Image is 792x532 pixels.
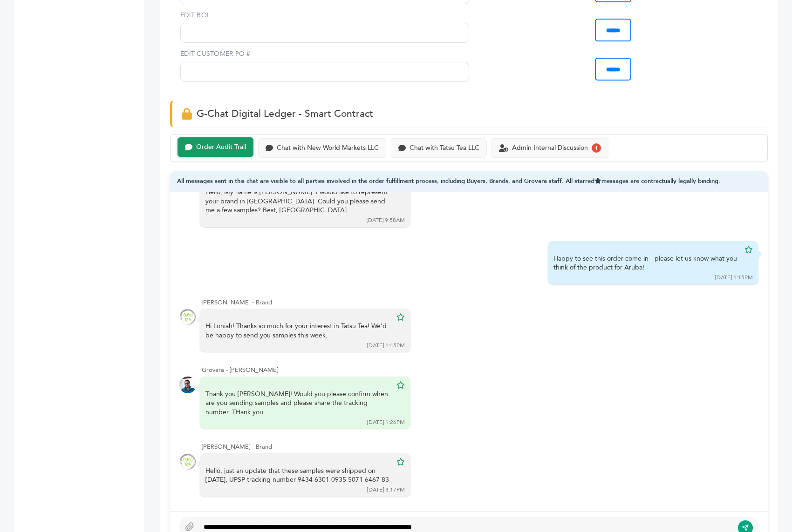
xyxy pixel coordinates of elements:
span: G-Chat Digital Ledger - Smart Contract [197,107,373,121]
div: [PERSON_NAME] - Brand [202,443,758,451]
div: Chat with New World Markets LLC [277,144,379,152]
label: EDIT CUSTOMER PO # [180,49,469,59]
div: [DATE] 1:26PM [367,418,405,426]
div: Happy to see this order come in - please let us know what you think of the product for Aruba! [553,254,740,272]
div: Chat with Tatsu Tea LLC [410,144,479,152]
div: Hi Loniah! Thanks so much for your interest in Tatsu Tea! We'd be happy to send you samples this ... [205,322,392,340]
div: 1 [592,143,601,153]
div: All messages sent in this chat are visible to all parties involved in the order fulfillment proce... [170,171,768,192]
div: [DATE] 1:45PM [367,342,405,350]
div: [PERSON_NAME] - Brand [202,298,758,307]
div: [DATE] 9:58AM [367,216,405,224]
div: Grovara - [PERSON_NAME] [202,366,758,374]
div: Thank you [PERSON_NAME]! Would you please confirm when are you sending samples and please share t... [205,390,392,417]
label: EDIT BOL [180,11,469,20]
div: Admin Internal Discussion [512,144,588,152]
div: Hello, My name is [PERSON_NAME]. I would like to represent your brand in [GEOGRAPHIC_DATA]. Could... [205,188,392,215]
div: Hello, just an update that these samples were shipped on [DATE], UPSP tracking number 9434 6301 0... [205,466,392,485]
div: Order Audit Trail [196,143,246,151]
div: [DATE] 1:15PM [715,274,753,282]
div: [DATE] 3:17PM [367,486,405,494]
